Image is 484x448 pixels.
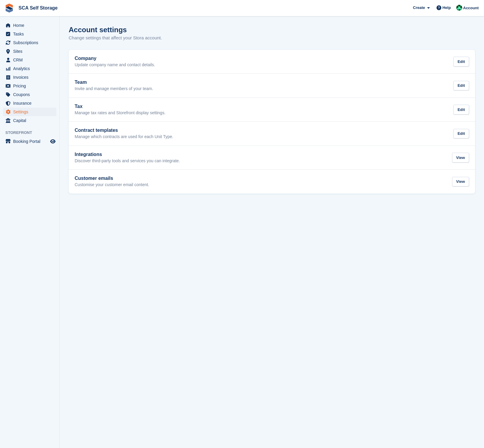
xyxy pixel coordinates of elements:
a: SCA Self Storage [16,3,60,13]
span: CRM [13,56,49,64]
span: Storefront [5,130,59,136]
span: Subscriptions [13,38,49,47]
h2: Team [75,80,153,85]
div: Edit [453,105,469,115]
h1: Account settings [69,26,127,34]
div: Edit [453,81,469,91]
p: Customise your customer email content. [75,182,149,188]
span: Insurance [13,99,49,107]
span: Invoices [13,73,49,81]
a: menu [3,99,56,107]
span: Help [442,5,451,11]
span: Settings [13,108,49,116]
a: menu [3,64,56,73]
span: Account [463,5,479,11]
a: menu [3,38,56,47]
span: Capital [13,116,49,125]
a: menu [3,21,56,30]
img: stora-icon-8386f47178a22dfd0bd8f6a31ec36ba5ce8667c1dd55bd0f319d3a0aa187defe.svg [5,4,14,13]
span: Home [13,21,49,30]
span: Booking Portal [13,137,49,146]
img: Ross Chapman [456,5,462,11]
div: View [452,153,469,163]
a: Contract templates Manage which contracts are used for each Unit Type. Edit [69,122,475,146]
h2: Company [75,56,155,61]
span: Coupons [13,90,49,99]
p: Manage tax rates and Storefront display settings. [75,110,165,116]
a: Preview store [49,138,56,145]
a: menu [3,56,56,64]
a: menu [3,73,56,81]
a: Company Update company name and contact details. Edit [69,50,475,74]
a: Tax Manage tax rates and Storefront display settings. Edit [69,98,475,122]
span: Create [413,5,425,11]
span: Sites [13,47,49,55]
a: Team Invite and manage members of your team. Edit [69,74,475,98]
h2: Contract templates [75,128,173,133]
p: Discover third-party tools and services you can integrate. [75,158,180,164]
a: menu [3,30,56,38]
a: menu [3,116,56,125]
div: Edit [453,129,469,139]
h2: Customer emails [75,176,149,181]
p: Change settings that affect your Stora account. [69,35,162,41]
a: menu [3,82,56,90]
h2: Tax [75,104,165,109]
div: Edit [453,57,469,67]
span: Pricing [13,82,49,90]
span: Analytics [13,64,49,73]
a: menu [3,108,56,116]
a: menu [3,90,56,99]
a: Integrations Discover third-party tools and services you can integrate. View [69,146,475,170]
div: View [452,177,469,187]
p: Invite and manage members of your team. [75,86,153,92]
a: Customer emails Customise your customer email content. View [69,170,475,194]
a: menu [3,47,56,55]
p: Manage which contracts are used for each Unit Type. [75,134,173,140]
a: menu [3,137,56,146]
h2: Integrations [75,152,180,157]
span: Tasks [13,30,49,38]
p: Update company name and contact details. [75,62,155,68]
